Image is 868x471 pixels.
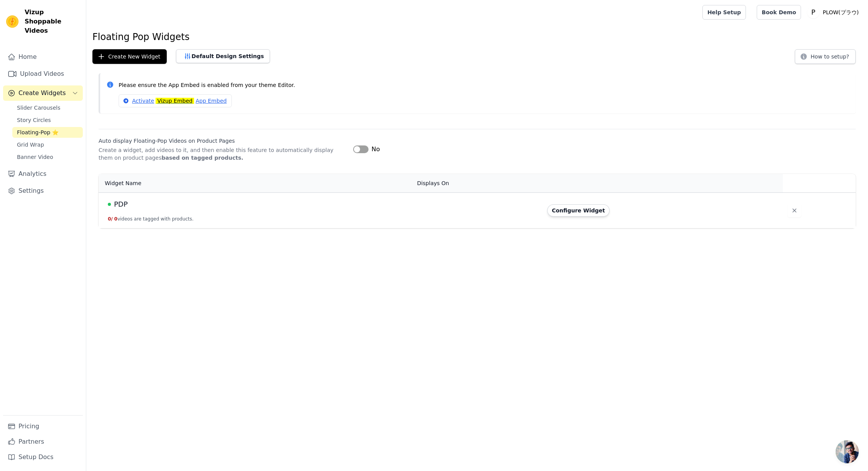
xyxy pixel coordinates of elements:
span: Grid Wrap [17,141,44,149]
a: Story Circles [12,115,83,125]
a: How to setup? [795,55,856,62]
a: Book Demo [757,5,801,20]
span: Live Published [108,203,111,206]
a: Pricing [3,419,83,434]
span: Banner Video [17,153,53,161]
span: 0 / [108,216,113,222]
p: Please ensure the App Embed is enabled from your theme Editor. [119,81,850,90]
button: Create Widgets [3,85,83,101]
span: Slider Carousels [17,104,60,112]
text: P [811,8,815,16]
a: Banner Video [12,152,83,162]
strong: based on tagged products. [162,155,243,161]
button: 0/ 0videos are tagged with products. [108,216,194,222]
span: No [372,145,380,154]
button: Create New Widget [92,49,167,64]
a: Analytics [3,166,83,182]
a: Help Setup [702,5,746,20]
span: Floating-Pop ⭐ [17,129,59,136]
span: 0 [114,216,117,222]
th: Widget Name [99,174,412,193]
img: Vizup [6,15,18,28]
a: Grid Wrap [12,139,83,150]
span: Vizup Shoppable Videos [25,8,80,35]
p: PLOW(プラウ) [819,5,862,19]
a: ActivateVizup EmbedApp Embed [119,94,232,107]
th: Displays On [412,174,543,193]
a: Home [3,49,83,65]
p: Create a widget, add videos to it, and then enable this feature to automatically display them on ... [99,146,347,162]
mark: Vizup Embed [156,98,194,104]
button: Delete widget [788,204,801,217]
a: Partners [3,434,83,449]
div: チャットを開く [836,440,859,463]
button: How to setup? [795,49,856,64]
a: Slider Carousels [12,102,83,113]
span: PDP [114,199,128,210]
span: Story Circles [17,116,51,124]
button: Default Design Settings [176,49,270,63]
a: Floating-Pop ⭐ [12,127,83,138]
span: Create Widgets [18,89,66,98]
h1: Floating Pop Widgets [92,31,862,43]
button: Configure Widget [547,204,610,217]
a: Setup Docs [3,449,83,465]
a: Upload Videos [3,66,83,82]
button: No [353,145,380,154]
a: Settings [3,183,83,199]
button: P PLOW(プラウ) [807,5,862,19]
label: Auto display Floating-Pop Videos on Product Pages [99,137,347,145]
